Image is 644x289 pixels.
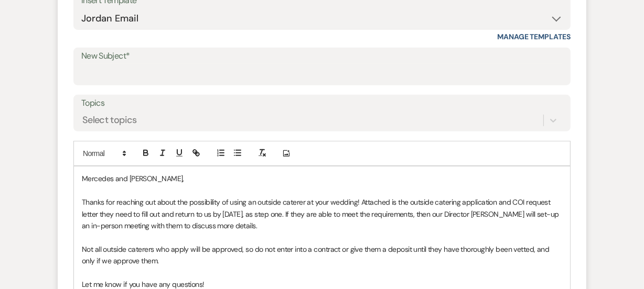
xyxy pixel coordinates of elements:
[497,32,571,41] a: Manage Templates
[81,49,563,64] label: New Subject*
[82,114,137,128] div: Select topics
[82,244,551,265] span: Not all outside caterers who apply will be approved, so do not enter into a contract or give them...
[82,197,561,230] span: Thanks for reaching out about the possibility of using an outside caterer at your wedding! Attach...
[82,280,205,289] span: Let me know if you have any questions!
[81,96,563,111] label: Topics
[82,174,184,183] span: Mercedes and [PERSON_NAME],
